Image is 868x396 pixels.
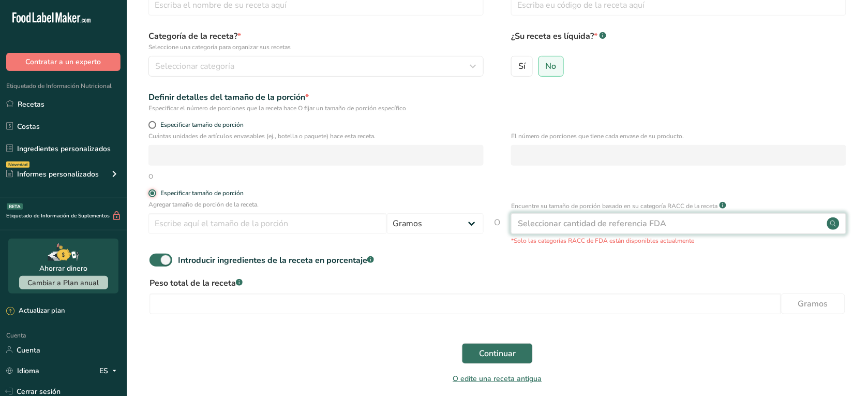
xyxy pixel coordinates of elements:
div: BETA [7,203,23,210]
span: Gramos [798,298,828,310]
div: Seleccionar cantidad de referencia FDA [518,217,666,230]
div: Especificar tamaño de porción [160,189,244,197]
span: Continuar [479,347,516,360]
span: Sí [518,61,526,71]
p: Seleccione una categoría para organizar sus recetas [148,42,484,52]
font: Categoría de la receta? [148,31,237,42]
span: Especificar tamaño de porción [156,121,244,129]
p: *Solo las categorías RACC de FDA están disponibles actualmente [511,236,846,245]
button: Continuar [462,343,533,364]
p: Cuántas unidades de artículos envasables (ej., botella o paquete) hace esta receta. [148,131,484,141]
button: Contratar a un experto [6,53,121,71]
div: Ahorrar dinero [39,263,87,274]
font: Etiquetado de Información de Suplementos [6,212,110,220]
p: Encuentre su tamaño de porción basado en su categoría RACC de la receta [511,201,717,211]
button: Cambiar a Plan anual [19,276,108,289]
p: Agregar tamaño de porción de la receta. [148,200,484,209]
div: Especificar el número de porciones que la receta hace O fijar un tamaño de porción específico [148,104,484,113]
font: Cuenta [17,345,40,356]
span: No [546,61,557,71]
span: Seleccionar categoría [155,60,234,72]
input: Escribe aquí el tamaño de la porción [148,213,387,234]
font: Idioma [17,365,39,376]
button: Gramos [781,294,845,314]
div: O [148,172,153,181]
font: Recetas [18,99,44,110]
span: O [495,216,501,245]
font: Introducir ingredientes de la receta en porcentaje [178,255,367,266]
p: El número de porciones que tiene cada envase de su producto. [511,131,846,141]
font: Definir detalles del tamaño de la porción [148,92,305,103]
font: ¿Su receta es líquida? [511,31,594,42]
font: ES [99,365,108,376]
a: O edite una receta antigua [453,374,542,384]
font: Actualizar plan [19,306,65,316]
font: Informes personalizados [17,169,99,180]
font: Ingredientes personalizados [17,143,111,154]
div: Novedad [6,162,29,168]
span: Cambiar a Plan anual [28,278,99,288]
font: Costas [17,121,40,132]
button: Seleccionar categoría [148,56,484,77]
font: Peso total de la receta [149,277,236,289]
